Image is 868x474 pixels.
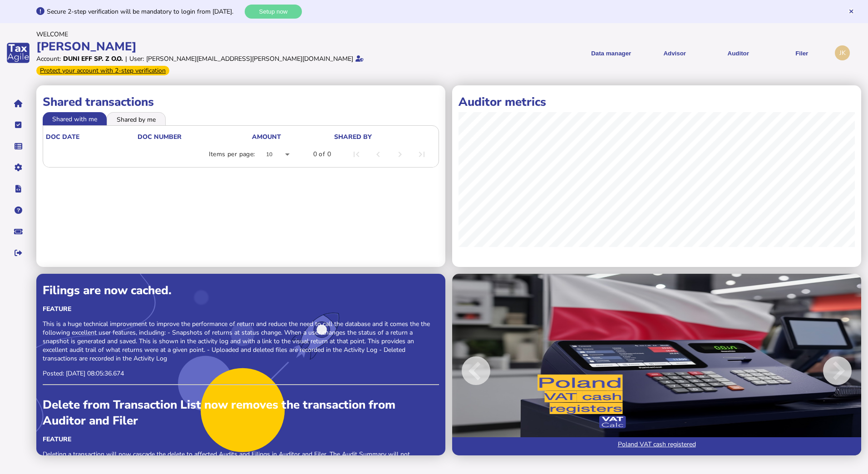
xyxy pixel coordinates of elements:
div: doc number [138,133,182,141]
img: Image for blog post: Poland VAT cash registered [452,274,861,455]
div: Amount [252,133,281,141]
li: Shared by me [107,112,166,125]
div: From Oct 1, 2025, 2-step verification will be required to login. Set it up now... [36,66,169,75]
div: 0 of 0 [313,150,331,159]
div: Feature [43,305,439,313]
button: Data manager [9,137,28,156]
button: Previous [452,280,528,462]
div: Amount [252,133,333,141]
p: This is a huge technical improvement to improve the performance of return and reduce the need to ... [43,320,439,363]
button: Manage settings [9,158,28,177]
button: Shows a dropdown of Data manager options [582,42,640,64]
div: | [125,54,127,63]
div: Filings are now cached. [43,282,439,298]
div: Secure 2-step verification will be mandatory to login from [DATE]. [47,7,242,16]
div: Profile settings [835,45,850,60]
div: doc date [46,133,79,141]
h1: Shared transactions [43,94,439,110]
button: Sign out [9,243,28,262]
button: Next [785,280,861,462]
button: Hide message [848,8,854,15]
p: Posted: [DATE] 08:05:36.674 [43,369,439,378]
h1: Auditor metrics [459,94,855,110]
div: doc number [138,133,251,141]
button: Filer [773,42,830,64]
div: User: [129,54,144,63]
button: Home [9,94,28,113]
div: Items per page: [209,150,255,159]
button: Tasks [9,115,28,134]
i: Data manager [15,146,22,147]
div: [PERSON_NAME][EMAIL_ADDRESS][PERSON_NAME][DOMAIN_NAME] [146,54,353,63]
menu: navigate products [436,42,831,64]
button: Raise a support ticket [9,222,28,241]
a: Poland VAT cash registered [452,437,861,455]
div: Account: [36,54,61,63]
button: Auditor [710,42,767,64]
div: Duni EFF Sp. z o.o. [63,54,123,63]
i: Email verified [355,55,364,62]
div: [PERSON_NAME] [36,39,431,54]
div: Welcome [36,30,431,39]
button: Help pages [9,201,28,220]
div: Feature [43,435,439,444]
div: Delete from Transaction List now removes the transaction from Auditor and Filer [43,397,439,429]
button: Setup now [245,5,302,19]
div: shared by [334,133,372,141]
button: Shows a dropdown of VAT Advisor options [646,42,703,64]
li: Shared with me [43,112,107,125]
div: doc date [46,133,137,141]
button: Developer hub links [9,179,28,198]
div: shared by [334,133,434,141]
